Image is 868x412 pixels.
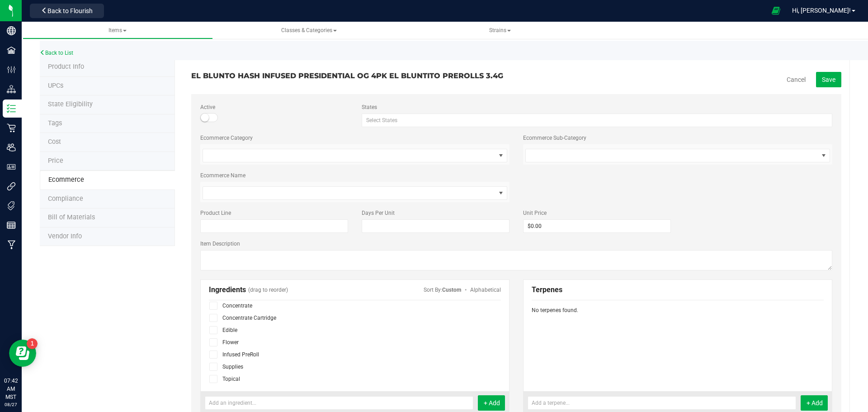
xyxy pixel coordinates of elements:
label: Product Line [200,209,348,217]
inline-svg: Facilities [7,46,16,55]
span: Strains [489,27,511,33]
inline-svg: Reports [7,221,16,230]
inline-svg: Integrations [7,182,16,191]
span: Edible [222,327,237,333]
span: (drag to reorder) [248,286,288,294]
span: Concentrate Cartridge [222,315,276,321]
inline-svg: Company [7,26,16,35]
inline-svg: Configuration [7,65,16,74]
span: Back to Flourish [47,7,93,14]
h3: EL BLUNTO HASH INFUSED PRESIDENTIAL OG 4PK EL BLUNTITO PREROLLS 3.4G [191,72,509,80]
div: No terpenes found. [532,306,824,314]
span: Infused PreRoll [222,351,259,358]
p: 07:42 AM MST [4,377,18,401]
span: Items [108,27,127,33]
label: Ecommerce Sub-Category [523,134,586,142]
inline-svg: Manufacturing [7,240,16,249]
iframe: Resource center unread badge [27,338,38,349]
inline-svg: Retail [7,123,16,133]
span: select [818,149,830,162]
a: Cancel [787,75,806,84]
span: Hi, [PERSON_NAME]! [792,7,851,14]
span: Tag [48,119,62,127]
label: Item Description [200,240,832,248]
div: Terpenes [532,280,824,300]
label: Days Per Unit [362,209,509,217]
input: Add an ingredient... [205,396,473,410]
span: Tag [48,82,63,90]
inline-svg: Tags [7,201,16,210]
label: Unit Price [523,209,671,217]
span: Supplies [222,364,243,370]
label: Active [200,103,348,111]
span: Cost [48,138,61,146]
input: Add a terpene... [528,396,796,410]
button: Back to Flourish [30,4,104,18]
span: Compliance [48,195,83,203]
label: Ecommerce Category [200,134,253,142]
button: + Add [801,395,828,411]
span: Concentrate [222,303,252,309]
span: Bill of Materials [48,213,95,221]
span: Flower [222,339,239,346]
span: Open Ecommerce Menu [766,2,786,19]
inline-svg: User Roles [7,162,16,171]
span: select [495,149,507,162]
span: Automatically sort ingredients alphabetically [470,287,501,293]
label: States [362,103,832,111]
span: select [495,187,507,199]
div: Ingredients [209,280,501,300]
input: $0.00 [524,220,670,232]
span: Ecommerce [48,176,84,184]
span: Topical [222,376,240,382]
label: Ecommerce Name [200,171,245,180]
span: Sort By: [288,286,501,294]
span: Price [48,157,63,165]
span: Product Info [48,63,84,71]
inline-svg: Distribution [7,85,16,94]
span: Classes & Categories [281,27,337,33]
span: Drag ingredients to sort by abundance or custom criteria [442,287,461,293]
inline-svg: Users [7,143,16,152]
button: + Add [478,395,505,411]
span: Save [822,76,835,83]
inline-svg: Inventory [7,104,16,113]
span: Tag [48,100,93,108]
span: Vendor Info [48,232,82,240]
iframe: Resource center [9,340,36,367]
button: Save [816,72,841,87]
a: Back to List [40,50,73,56]
p: 08/27 [4,401,18,408]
